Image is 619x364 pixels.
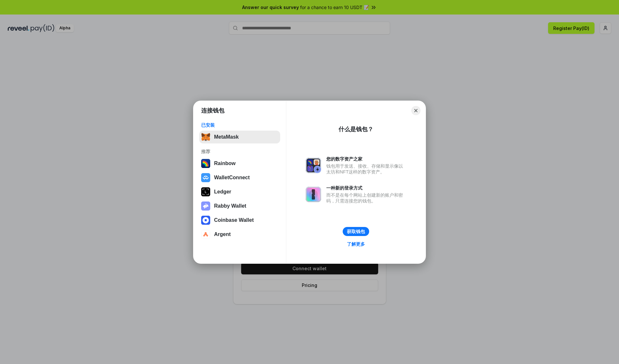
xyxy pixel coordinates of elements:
[214,203,246,209] div: Rabby Wallet
[201,133,210,142] img: svg+xml,%3Csvg%20fill%3D%22none%22%20height%3D%2233%22%20viewBox%3D%220%200%2035%2033%22%20width%...
[214,175,250,181] div: WalletConnect
[343,240,369,248] a: 了解更多
[214,134,239,140] div: MetaMask
[201,202,210,211] img: svg+xml,%3Csvg%20xmlns%3D%22http%3A%2F%2Fwww.w3.org%2F2000%2Fsvg%22%20fill%3D%22none%22%20viewBox...
[306,187,321,202] img: svg+xml,%3Csvg%20xmlns%3D%22http%3A%2F%2Fwww.w3.org%2F2000%2Fsvg%22%20fill%3D%22none%22%20viewBox...
[199,214,280,227] button: Coinbase Wallet
[201,173,210,182] img: svg+xml,%3Csvg%20width%3D%2228%22%20height%3D%2228%22%20viewBox%3D%220%200%2028%2028%22%20fill%3D...
[326,156,406,162] div: 您的数字资产之家
[201,230,210,239] img: svg+xml,%3Csvg%20width%3D%2228%22%20height%3D%2228%22%20viewBox%3D%220%200%2028%2028%22%20fill%3D...
[201,216,210,225] img: svg+xml,%3Csvg%20width%3D%2228%22%20height%3D%2228%22%20viewBox%3D%220%200%2028%2028%22%20fill%3D...
[339,125,373,133] div: 什么是钱包？
[326,163,406,175] div: 钱包用于发送、接收、存储和显示像以太坊和NFT这样的数字资产。
[199,171,280,184] button: WalletConnect
[214,189,231,195] div: Ledger
[347,241,365,247] div: 了解更多
[326,192,406,204] div: 而不是在每个网站上创建新的账户和密码，只需连接您的钱包。
[347,229,365,234] div: 获取钱包
[343,227,369,236] button: 获取钱包
[411,106,420,115] button: Close
[201,149,278,154] div: 推荐
[199,200,280,212] button: Rabby Wallet
[199,157,280,170] button: Rainbow
[306,158,321,173] img: svg+xml,%3Csvg%20xmlns%3D%22http%3A%2F%2Fwww.w3.org%2F2000%2Fsvg%22%20fill%3D%22none%22%20viewBox...
[199,131,280,143] button: MetaMask
[214,231,231,237] div: Argent
[201,159,210,168] img: svg+xml,%3Csvg%20width%3D%22120%22%20height%3D%22120%22%20viewBox%3D%220%200%20120%20120%22%20fil...
[201,187,210,196] img: svg+xml,%3Csvg%20xmlns%3D%22http%3A%2F%2Fwww.w3.org%2F2000%2Fsvg%22%20width%3D%2228%22%20height%3...
[214,161,236,166] div: Rainbow
[201,107,224,114] h1: 连接钱包
[214,217,254,223] div: Coinbase Wallet
[199,185,280,198] button: Ledger
[201,122,278,128] div: 已安装
[326,185,406,191] div: 一种新的登录方式
[199,228,280,241] button: Argent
